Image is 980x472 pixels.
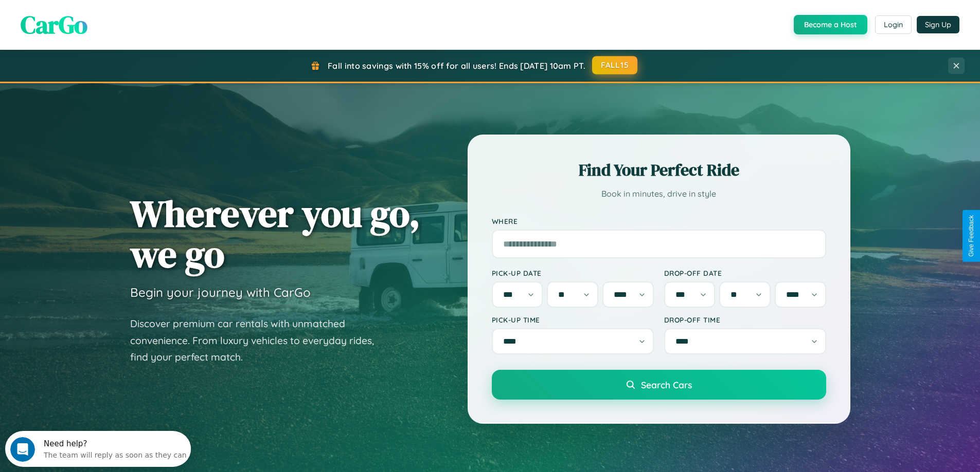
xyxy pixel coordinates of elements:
[39,9,182,17] div: Need help?
[130,285,311,300] h3: Begin your journey with CarGo
[592,56,637,74] button: FALL15
[492,159,826,181] h2: Find Your Perfect Ride
[917,16,959,33] button: Sign Up
[21,8,87,42] span: CarGo
[492,186,826,201] p: Book in minutes, drive in style
[10,437,35,462] iframe: Intercom live chat
[968,215,975,257] div: Give Feedback
[39,17,182,28] div: The team will reply as soon as they can
[4,4,191,32] div: Open Intercom Messenger
[328,61,585,71] span: Fall into savings with 15% off for all users! Ends [DATE] 10am PT.
[492,315,654,324] label: Pick-up Time
[492,269,654,277] label: Pick-up Date
[664,269,826,277] label: Drop-off Date
[794,15,867,34] button: Become a Host
[492,217,826,225] label: Where
[664,315,826,324] label: Drop-off Time
[130,193,420,274] h1: Wherever you go, we go
[5,431,191,467] iframe: Intercom live chat discovery launcher
[130,315,387,366] p: Discover premium car rentals with unmatched convenience. From luxury vehicles to everyday rides, ...
[492,370,826,400] button: Search Cars
[641,379,692,390] span: Search Cars
[875,15,912,34] button: Login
